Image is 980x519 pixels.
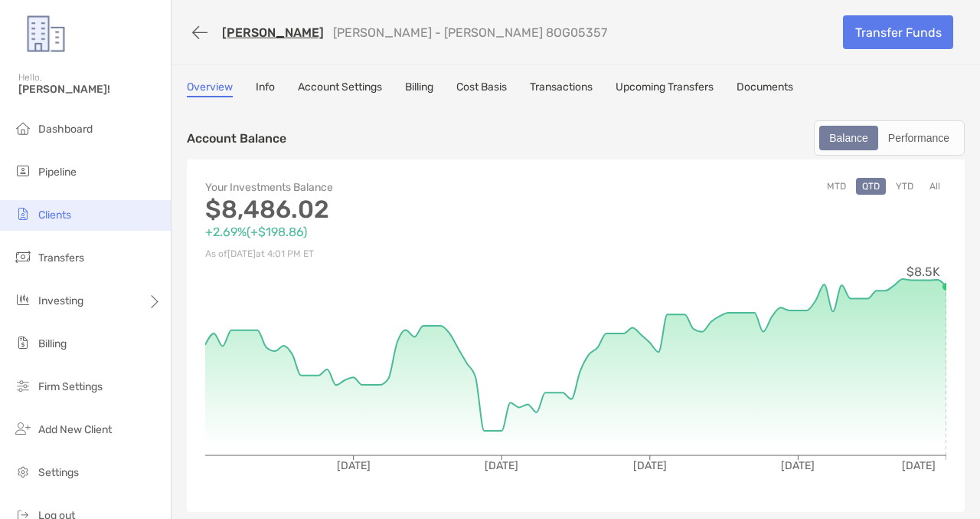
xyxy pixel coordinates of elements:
[14,205,32,223] img: clients icon
[38,251,84,264] span: Transfers
[256,80,275,97] a: Info
[14,119,32,137] img: dashboard icon
[843,15,953,49] a: Transfer Funds
[485,459,518,472] tspan: [DATE]
[14,248,32,266] img: transfers icon
[902,459,936,472] tspan: [DATE]
[405,80,433,97] a: Billing
[923,178,946,195] button: All
[814,120,965,156] div: segmented control
[737,80,793,97] a: Documents
[530,80,593,97] a: Transactions
[456,80,507,97] a: Cost Basis
[821,178,852,195] button: MTD
[906,264,940,279] tspan: $8.5K
[14,333,32,352] img: billing icon
[187,80,233,97] a: Overview
[38,423,112,436] span: Add New Client
[205,245,576,264] p: As of [DATE] at 4:01 PM ET
[337,459,371,472] tspan: [DATE]
[14,376,32,395] img: firm-settings icon
[333,25,607,40] p: [PERSON_NAME] - [PERSON_NAME] 8OG05357
[38,380,103,393] span: Firm Settings
[14,162,32,180] img: pipeline icon
[38,466,79,479] span: Settings
[890,178,920,195] button: YTD
[880,127,958,149] div: Performance
[187,129,286,148] p: Account Balance
[38,209,71,222] span: Clients
[38,294,83,307] span: Investing
[222,25,324,40] a: [PERSON_NAME]
[633,459,667,472] tspan: [DATE]
[856,178,886,195] button: QTD
[14,462,32,481] img: settings icon
[205,178,576,197] p: Your Investments Balance
[616,80,714,97] a: Upcoming Transfers
[18,83,162,96] span: [PERSON_NAME]!
[38,166,77,179] span: Pipeline
[781,459,815,472] tspan: [DATE]
[298,80,382,97] a: Account Settings
[18,6,73,61] img: Zoe Logo
[821,127,877,149] div: Balance
[205,200,576,219] p: $8,486.02
[205,222,576,241] p: +2.69% ( +$198.86 )
[14,419,32,438] img: add_new_client icon
[38,123,93,136] span: Dashboard
[14,291,32,309] img: investing icon
[38,337,67,350] span: Billing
